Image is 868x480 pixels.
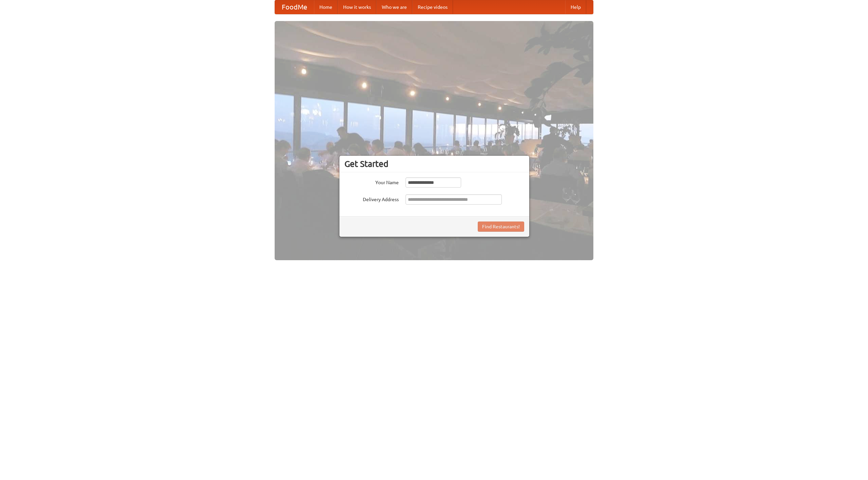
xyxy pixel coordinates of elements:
h3: Get Started [344,159,524,169]
label: Your Name [344,177,399,186]
a: Who we are [376,0,412,14]
a: Home [314,0,338,14]
a: How it works [338,0,376,14]
label: Delivery Address [344,194,399,203]
a: Recipe videos [412,0,453,14]
a: FoodMe [275,0,314,14]
a: Help [565,0,586,14]
button: Find Restaurants! [478,222,524,232]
